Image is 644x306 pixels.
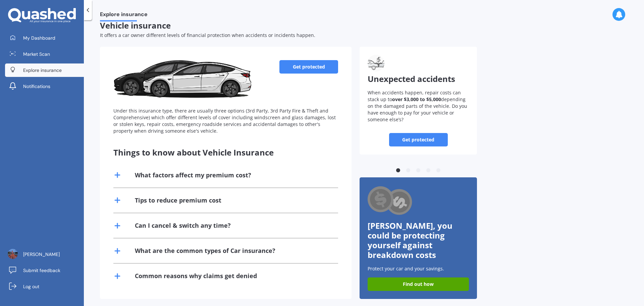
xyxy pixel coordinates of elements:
[5,264,84,277] a: Submit feedback
[135,196,221,205] div: Tips to reduce premium cost
[135,171,251,179] div: What factors affect my premium cost?
[279,60,338,74] a: Get protected
[23,51,50,57] span: Market Scan
[135,272,257,280] div: Common reasons why claims get denied
[100,20,171,31] span: Vehicle insurance
[425,167,432,174] button: 4
[368,89,469,123] p: When accidents happen, repair costs can stack up to depending on the damaged parts of the vehicle...
[23,83,50,90] span: Notifications
[113,60,251,100] img: Vehicle insurance
[389,133,448,146] a: Get protected
[23,35,55,41] span: My Dashboard
[368,277,469,291] a: Find out how
[5,248,84,261] a: [PERSON_NAME]
[23,283,39,290] span: Log out
[435,167,442,174] button: 5
[5,31,84,45] a: My Dashboard
[368,73,455,84] span: Unexpected accidents
[5,63,84,77] a: Explore insurance
[100,11,148,20] span: Explore insurance
[368,185,413,217] img: Cashback
[113,147,274,158] span: Things to know about Vehicle Insurance
[8,249,18,259] img: picture
[5,280,84,293] a: Log out
[392,96,441,102] b: over $3,000 to $5,000
[113,107,338,134] div: Under this insurance type, there are usually three options (3rd Party, 3rd Party Fire & Theft and...
[395,167,401,174] button: 1
[415,167,422,174] button: 3
[23,251,60,258] span: [PERSON_NAME]
[135,247,275,255] div: What are the common types of Car insurance?
[368,55,384,72] img: Unexpected accidents
[100,32,315,38] span: It offers a car owner different levels of financial protection when accidents or incidents happen.
[368,265,469,272] p: Protect your car and your savings.
[368,220,452,260] span: [PERSON_NAME], you could be protecting yourself against breakdown costs
[23,67,62,74] span: Explore insurance
[135,221,231,230] div: Can I cancel & switch any time?
[5,80,84,93] a: Notifications
[405,167,412,174] button: 2
[5,47,84,61] a: Market Scan
[23,267,60,274] span: Submit feedback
